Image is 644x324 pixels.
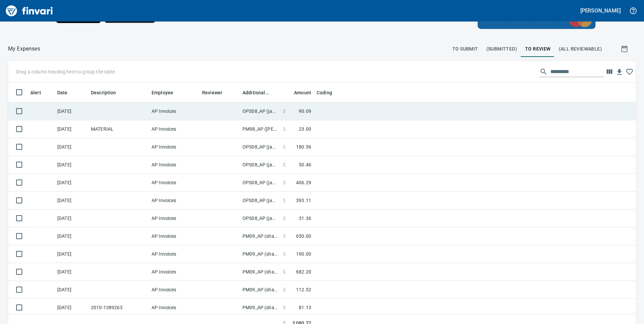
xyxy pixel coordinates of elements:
[283,233,286,239] span: $
[240,102,280,120] td: OPS08_AP (janettep, samr)
[296,233,311,239] span: 650.00
[283,251,286,257] span: $
[283,108,286,115] span: $
[283,126,286,132] span: $
[152,89,173,97] span: Employee
[57,89,68,97] span: Date
[283,304,286,311] span: $
[299,108,311,115] span: 90.09
[240,156,280,174] td: OPS08_AP (janettep, samr)
[30,89,41,97] span: Alert
[283,286,286,293] span: $
[296,143,311,150] span: 180.56
[240,299,280,317] td: PM09_AP (shanet)
[55,263,88,281] td: [DATE]
[55,192,88,209] td: [DATE]
[283,143,286,150] span: $
[57,89,76,97] span: Date
[30,89,50,97] span: Alert
[294,89,311,97] span: Amount
[299,215,311,222] span: 31.36
[243,89,269,97] span: Additional Reviewer
[55,102,88,120] td: [DATE]
[580,7,621,14] h5: [PERSON_NAME]
[452,45,478,53] span: To Submit
[55,120,88,138] td: [DATE]
[525,45,551,53] span: To Review
[296,197,311,204] span: 393.11
[16,68,115,75] p: Drag a column heading here to group the table
[91,89,116,97] span: Description
[240,263,280,281] td: PM09_AP (shanet)
[240,281,280,299] td: PM09_AP (shanet)
[149,245,199,263] td: AP Invoices
[240,192,280,209] td: OPS08_AP (janettep, samr)
[149,156,199,174] td: AP Invoices
[55,281,88,299] td: [DATE]
[240,174,280,192] td: OPS08_AP (janettep, samr)
[202,89,231,97] span: Reviewer
[283,215,286,222] span: $
[88,120,149,138] td: MATERIAL
[149,263,199,281] td: AP Invoices
[285,89,311,97] span: Amount
[4,3,55,19] img: Finvari
[317,89,341,97] span: Coding
[299,126,311,132] span: 23.00
[283,179,286,186] span: $
[149,102,199,120] td: AP Invoices
[240,227,280,245] td: PM09_AP (shanet)
[296,179,311,186] span: 406.29
[240,209,280,227] td: OPS08_AP (janettep, samr)
[55,174,88,192] td: [DATE]
[604,67,614,77] button: Choose columns to display
[91,89,125,97] span: Description
[202,89,222,97] span: Reviewer
[299,304,311,311] span: 81.13
[55,227,88,245] td: [DATE]
[579,5,622,16] button: [PERSON_NAME]
[283,197,286,204] span: $
[614,41,636,57] button: Show transactions within a particular date range
[486,45,517,53] span: (Submitted)
[296,251,311,257] span: 190.00
[283,161,286,168] span: $
[149,174,199,192] td: AP Invoices
[240,245,280,263] td: PM09_AP (shanet)
[55,245,88,263] td: [DATE]
[55,299,88,317] td: [DATE]
[88,299,149,317] td: 2010-1389263
[317,89,332,97] span: Coding
[152,89,182,97] span: Employee
[299,161,311,168] span: 50.46
[149,120,199,138] td: AP Invoices
[283,268,286,275] span: $
[296,286,311,293] span: 112.52
[149,138,199,156] td: AP Invoices
[55,138,88,156] td: [DATE]
[149,192,199,209] td: AP Invoices
[149,281,199,299] td: AP Invoices
[8,45,40,53] nav: breadcrumb
[240,120,280,138] td: PM98_AP ([PERSON_NAME], [PERSON_NAME])
[240,138,280,156] td: OPS08_AP (janettep, samr)
[559,45,602,53] span: (All Reviewable)
[624,67,635,77] button: Click to remember these column choices
[149,299,199,317] td: AP Invoices
[55,156,88,174] td: [DATE]
[243,89,278,97] span: Additional Reviewer
[296,268,311,275] span: 682.20
[8,45,40,53] p: My Expenses
[55,209,88,227] td: [DATE]
[149,227,199,245] td: AP Invoices
[149,209,199,227] td: AP Invoices
[614,67,624,77] button: Download Table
